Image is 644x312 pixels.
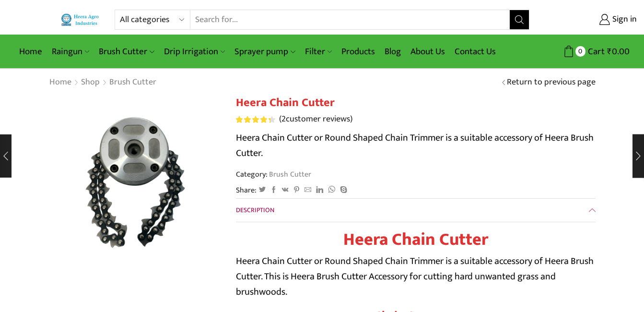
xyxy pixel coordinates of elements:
[236,116,275,123] div: Rated 4.50 out of 5
[109,76,157,89] a: Brush Cutter
[281,112,286,126] span: 2
[94,40,159,63] a: Brush Cutter
[236,116,277,123] span: 2
[236,96,596,110] h1: Heera Chain Cutter
[300,40,337,63] a: Filter
[268,168,311,180] a: Brush Cutter
[14,40,47,63] a: Home
[49,76,157,89] nav: Breadcrumb
[230,40,300,63] a: Sprayer pump
[236,116,271,123] span: Rated out of 5 based on customer ratings
[575,46,585,56] span: 0
[159,40,230,63] a: Drip Irrigation
[279,113,352,126] a: (2customer reviews)
[47,40,94,63] a: Raingun
[49,96,222,269] img: Heera Chain Cutter
[539,43,630,60] a: 0 Cart ₹0.00
[236,185,257,196] span: Share:
[507,76,596,89] a: Return to previous page
[49,76,72,89] a: Home
[236,253,596,300] p: Heera Chain Cutter or Round Shaped Chain Trimmer is a suitable accessory of Heera Brush Cutter. T...
[510,10,529,29] button: Search button
[190,10,510,29] input: Search for...
[343,225,488,254] strong: Heera Chain Cutter
[544,11,637,28] a: Sign in
[236,130,596,161] p: Heera Chain Cutter or Round Shaped Chain Trimmer is a suitable accessory of Heera Brush Cutter.
[380,40,406,63] a: Blog
[607,44,630,59] bdi: 0.00
[236,199,596,222] a: Description
[236,169,311,180] span: Category:
[450,40,501,63] a: Contact Us
[81,76,100,89] a: Shop
[610,13,637,26] span: Sign in
[585,45,605,58] span: Cart
[607,44,612,59] span: ₹
[236,204,274,216] span: Description
[337,40,380,63] a: Products
[406,40,450,63] a: About Us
